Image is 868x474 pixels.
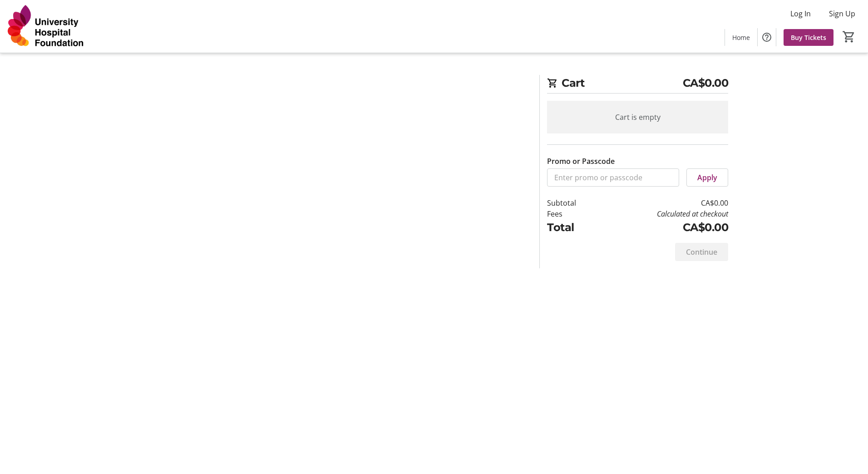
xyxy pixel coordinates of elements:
div: Cart is empty [547,101,728,133]
button: Apply [686,168,728,187]
input: Enter promo or passcode [547,168,679,187]
button: Log In [783,6,818,21]
a: Buy Tickets [784,29,833,46]
span: Apply [697,172,717,183]
td: Total [547,219,600,236]
span: Sign Up [829,8,855,19]
button: Help [758,28,776,46]
button: Cart [841,29,857,45]
td: Subtotal [547,197,600,208]
td: CA$0.00 [600,197,728,208]
td: Calculated at checkout [600,208,728,219]
span: CA$0.00 [683,75,729,91]
a: Home [725,29,757,46]
td: CA$0.00 [600,219,728,236]
span: Buy Tickets [791,33,826,42]
h2: Cart [547,75,728,94]
button: Sign Up [822,6,863,21]
img: University Hospital Foundation's Logo [5,4,86,49]
span: Home [732,33,750,42]
td: Fees [547,208,600,219]
span: Log In [790,8,811,19]
label: Promo or Passcode [547,156,615,167]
